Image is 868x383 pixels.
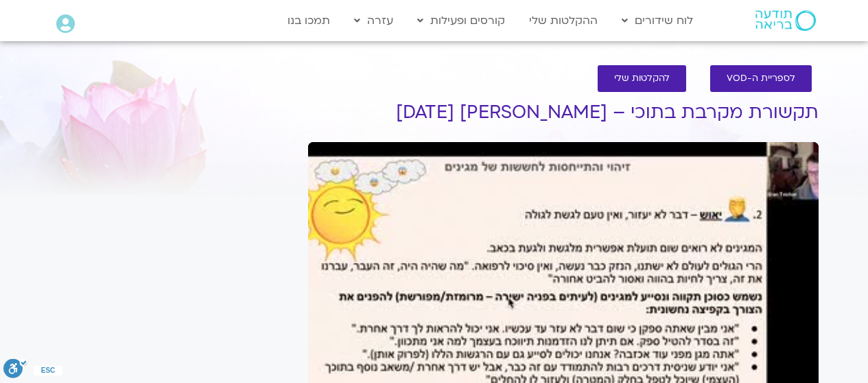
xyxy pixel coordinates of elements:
[710,65,812,92] a: לספריית ה-VOD
[755,10,816,31] img: תודעה בריאה
[614,73,670,84] span: להקלטות שלי
[347,8,400,34] a: עזרה
[522,8,605,34] a: ההקלטות שלי
[598,65,686,92] a: להקלטות שלי
[410,8,512,34] a: קורסים ופעילות
[727,73,795,84] span: לספריית ה-VOD
[281,8,337,34] a: תמכו בנו
[615,8,700,34] a: לוח שידורים
[308,102,819,123] h1: תקשורת מקרבת בתוכי – [PERSON_NAME] [DATE]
